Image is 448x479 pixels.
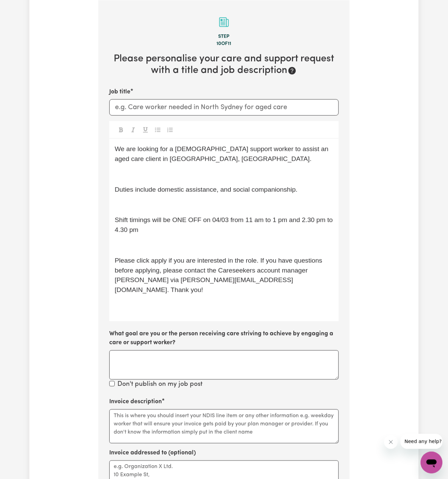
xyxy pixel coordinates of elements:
h2: Please personalise your care and support request with a title and job description [109,53,339,77]
span: Shift timings will be ONE OFF on 04/03 from 11 am to 1 pm and 2.30 pm to 4.30 pm [115,216,335,233]
span: Please click apply if you are interested in the role. If you have questions before applying, plea... [115,257,324,293]
button: Toggle undefined [116,125,126,134]
button: Toggle undefined [153,125,163,134]
input: e.g. Care worker needed in North Sydney for aged care [109,99,339,116]
button: Toggle undefined [128,125,138,134]
label: Job title [109,88,130,97]
div: 10 of 11 [109,40,339,48]
span: We are looking for a [DEMOGRAPHIC_DATA] support worker to assist an aged care client in [GEOGRAPH... [115,145,330,162]
label: Invoice description [109,397,162,406]
label: What goal are you or the person receiving care striving to achieve by engaging a care or support ... [109,330,339,348]
iframe: Close message [384,435,398,449]
div: Step [109,33,339,41]
iframe: Button to launch messaging window [421,452,443,474]
label: Don't publish on my job post [117,380,202,390]
button: Toggle undefined [165,125,175,134]
span: Duties include domestic assistance, and social companionship. [115,186,297,193]
button: Toggle undefined [141,125,150,134]
label: Invoice addressed to (optional) [109,449,196,458]
iframe: Message from company [401,434,443,449]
